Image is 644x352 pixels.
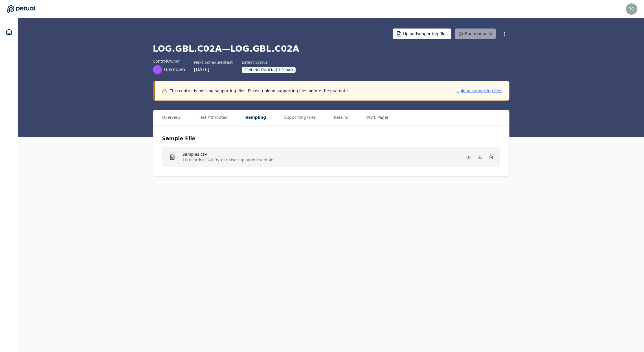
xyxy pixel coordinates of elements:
button: Run manually [455,28,496,39]
button: Supporting Files [282,110,318,125]
button: Test Attributes [196,110,229,125]
div: [DATE] [194,66,233,73]
a: Go to Dashboard [7,5,35,13]
div: Next Scheduled test [194,60,233,65]
button: Results [331,110,350,125]
button: Preview Sample File [464,153,473,162]
div: Pending Evidence Upload [242,67,296,73]
h3: Sample File [162,135,195,142]
button: Upload supporting files [457,88,502,94]
button: Work Paper [364,110,391,125]
p: 10 records • 140 Bytes • User uploaded sample [183,157,274,163]
div: control Owner [153,58,185,64]
button: Delete Sample File [487,153,496,162]
div: Latest Status [242,60,296,65]
button: Uploadsupporting files [393,28,451,39]
p: This control is missing supporting files. Please upload supporting files before the due date. [170,88,349,94]
button: More Options [499,29,509,39]
a: Dashboard [2,25,16,39]
h1: LOG.GBL.C02A — LOG.GBL.C02A [153,44,509,54]
button: Download Sample File [475,153,484,162]
button: Sampling [243,110,269,125]
img: roberto+amd@petual.ai [626,3,637,15]
span: Unknown [164,66,185,73]
button: Overview [160,110,183,125]
p: Samples.csv [183,151,274,157]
